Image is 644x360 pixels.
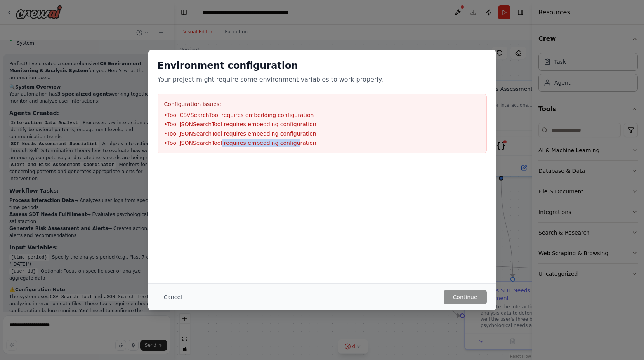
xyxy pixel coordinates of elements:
[444,290,487,304] button: Continue
[158,290,188,304] button: Cancel
[158,59,487,72] h2: Environment configuration
[158,75,487,84] p: Your project might require some environment variables to work properly.
[164,100,480,108] h3: Configuration issues:
[164,111,480,119] li: • Tool CSVSearchTool requires embedding configuration
[164,120,480,128] li: • Tool JSONSearchTool requires embedding configuration
[164,130,480,137] li: • Tool JSONSearchTool requires embedding configuration
[164,139,480,147] li: • Tool JSONSearchTool requires embedding configuration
